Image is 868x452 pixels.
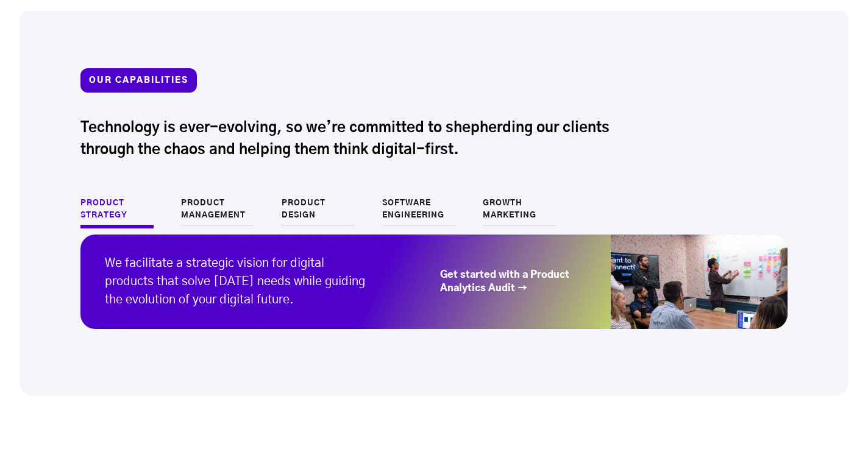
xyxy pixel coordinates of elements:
[80,68,197,93] p: OUR CAPABILITIES
[80,117,653,161] p: Technology is ever-evolving, so we’re committed to shepherding our clients through the chaos and ...
[181,197,254,226] a: Product Management
[611,235,788,329] img: Header Imagery-2
[382,197,455,226] a: Software Engineering
[80,197,154,228] a: Product Strategy
[483,197,556,226] a: Growth Marketing
[440,268,586,295] a: Get started with a Product Analytics Audit →
[80,254,373,309] p: We facilitate a strategic vision for digital products that solve [DATE] needs while guiding the e...
[282,197,355,226] a: Product Design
